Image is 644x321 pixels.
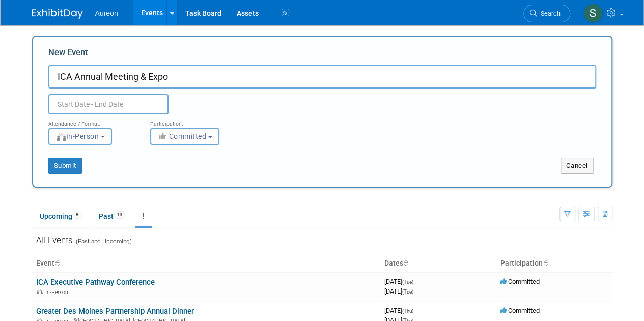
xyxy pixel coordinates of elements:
span: Committed [500,307,540,314]
span: Search [537,10,561,17]
span: In-Person [45,289,71,296]
span: (Tue) [402,279,413,285]
div: Attendance / Format: [48,114,135,128]
span: (Tue) [402,289,413,295]
a: Greater Des Moines Partnership Annual Dinner [36,307,194,316]
a: ICA Executive Pathway Conference [36,278,155,287]
a: Upcoming8 [32,207,89,226]
img: In-Person Event [37,289,43,294]
a: Search [523,5,570,22]
th: Event [32,255,380,272]
a: Sort by Participation Type [543,259,548,267]
span: [DATE] [384,278,416,285]
img: ExhibitDay [32,9,83,19]
label: New Event [48,47,88,63]
div: Participation: [150,114,237,128]
button: Committed [150,128,219,145]
span: (Thu) [402,308,413,314]
a: Sort by Event Name [54,259,60,267]
a: Sort by Start Date [403,259,408,267]
a: Past13 [91,207,133,226]
span: Committed [157,132,207,140]
span: 13 [114,211,125,219]
th: Participation [496,255,612,272]
input: Start Date - End Date [48,94,169,114]
button: In-Person [48,128,112,145]
span: Committed [500,278,540,285]
div: All Events [32,228,612,249]
span: - [415,307,416,314]
span: 8 [73,211,81,219]
button: Cancel [561,158,594,174]
span: - [415,278,416,285]
span: Aureon [95,9,118,17]
span: [DATE] [384,307,416,314]
img: Sophia Millang [583,4,603,23]
span: In-Person [55,132,99,140]
input: Name of Trade Show / Conference [48,65,596,89]
span: (Past and Upcoming) [73,238,132,245]
th: Dates [380,255,496,272]
span: [DATE] [384,287,413,295]
button: Submit [48,158,82,174]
